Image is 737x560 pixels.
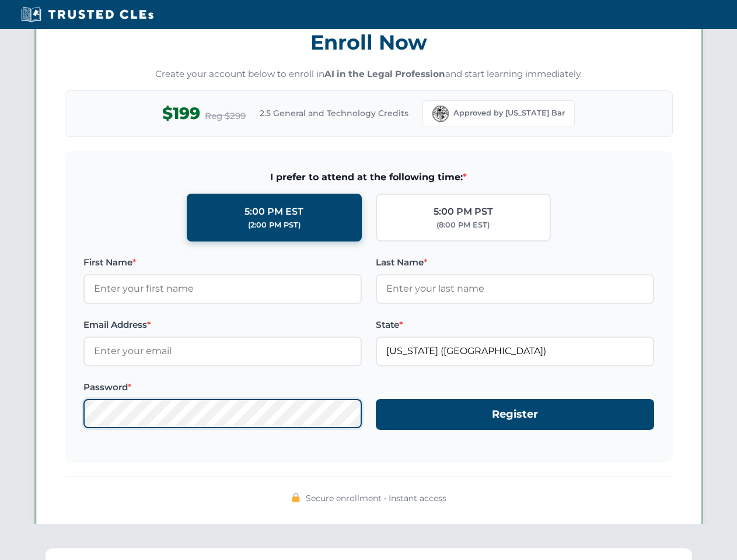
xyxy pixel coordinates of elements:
[376,337,654,366] input: Florida (FL)
[324,68,445,79] strong: AI in the Legal Profession
[83,274,362,303] input: Enter your first name
[376,318,654,332] label: State
[436,219,490,231] div: (8:00 PM EST)
[162,100,200,127] span: $199
[376,256,654,269] label: Last Name
[65,68,673,81] p: Create your account below to enroll in and start learning immediately.
[432,106,449,122] img: Florida Bar
[306,492,446,505] span: Secure enrollment • Instant access
[244,204,303,219] div: 5:00 PM EST
[83,170,654,185] span: I prefer to attend at the following time:
[453,107,565,119] span: Approved by [US_STATE] Bar
[205,109,246,123] span: Reg $299
[18,6,157,23] img: Trusted CLEs
[83,318,362,332] label: Email Address
[260,107,408,120] span: 2.5 General and Technology Credits
[83,337,362,366] input: Enter your email
[83,256,362,269] label: First Name
[248,219,301,231] div: (2:00 PM PST)
[291,493,301,502] img: 🔒
[376,274,654,303] input: Enter your last name
[83,380,362,394] label: Password
[65,24,673,61] h3: Enroll Now
[376,399,654,430] button: Register
[434,204,493,219] div: 5:00 PM PST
